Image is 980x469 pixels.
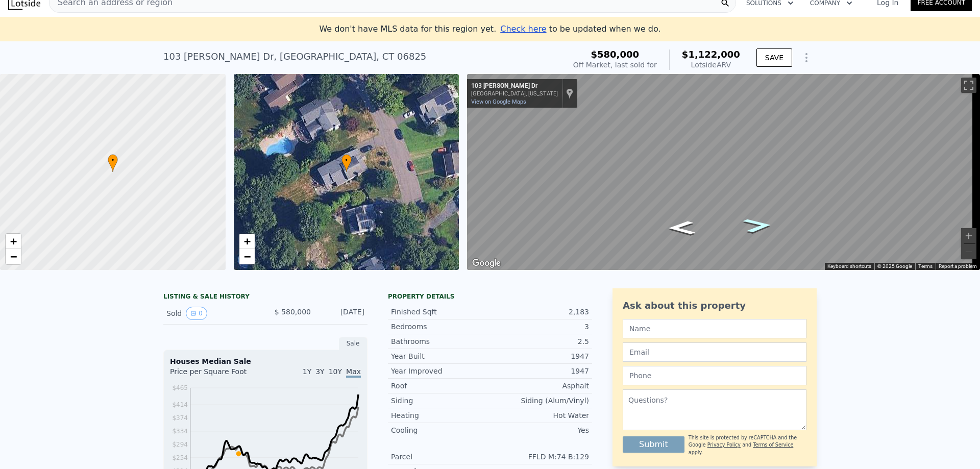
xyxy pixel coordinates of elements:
[623,436,684,453] button: Submit
[346,367,361,378] span: Max
[470,257,503,270] img: Google
[467,74,980,270] div: Street View
[573,60,657,70] div: Off Market, last sold for
[163,292,367,303] div: LISTING & SALE HISTORY
[239,249,255,264] a: Zoom out
[490,452,589,462] div: FFLD M:74 B:129
[108,154,118,172] div: •
[391,381,490,391] div: Roof
[391,452,490,462] div: Parcel
[961,244,976,259] button: Zoom out
[239,234,255,249] a: Zoom in
[10,235,17,248] span: +
[172,441,188,448] tspan: $294
[6,249,21,264] a: Zoom out
[961,228,976,243] button: Zoom in
[918,263,933,269] a: Terms (opens in new tab)
[591,49,640,60] span: $580,000
[10,250,17,263] span: −
[166,307,257,320] div: Sold
[490,322,589,332] div: 3
[391,307,490,317] div: Finished Sqft
[961,78,976,93] button: Toggle fullscreen view
[388,292,592,301] div: Property details
[391,336,490,347] div: Bathrooms
[490,425,589,435] div: Yes
[275,308,311,316] span: $ 580,000
[170,356,361,366] div: Houses Median Sale
[623,366,806,385] input: Phone
[682,60,740,70] div: Lotside ARV
[341,156,352,165] span: •
[467,74,980,270] div: Map
[391,351,490,361] div: Year Built
[566,88,573,99] a: Show location on map
[500,24,546,34] span: Check here
[391,366,490,376] div: Year Improved
[753,442,793,448] a: Terms of Service
[707,442,741,448] a: Privacy Policy
[490,336,589,347] div: 2.5
[170,366,265,383] div: Price per Square Foot
[6,234,21,249] a: Zoom in
[172,384,188,391] tspan: $465
[172,401,188,408] tspan: $414
[500,23,660,35] div: to be updated when we do.
[623,342,806,362] input: Email
[656,218,706,238] path: Go South, Palamar Dr
[391,322,490,332] div: Bedrooms
[391,410,490,421] div: Heating
[172,454,188,461] tspan: $254
[329,367,342,376] span: 10Y
[827,263,871,270] button: Keyboard shortcuts
[939,263,977,269] a: Report a problem
[391,396,490,406] div: Siding
[172,428,188,435] tspan: $334
[303,367,311,376] span: 1Y
[319,307,364,320] div: [DATE]
[756,48,792,67] button: SAVE
[877,263,912,269] span: © 2025 Google
[490,396,589,406] div: Siding (Alum/Vinyl)
[623,299,806,313] div: Ask about this property
[471,90,558,97] div: [GEOGRAPHIC_DATA], [US_STATE]
[163,50,426,64] div: 103 [PERSON_NAME] Dr , [GEOGRAPHIC_DATA] , CT 06825
[623,319,806,338] input: Name
[731,215,785,236] path: Go Northwest, Palamar Dr
[796,47,817,68] button: Show Options
[490,307,589,317] div: 2,183
[471,82,558,90] div: 103 [PERSON_NAME] Dr
[315,367,324,376] span: 3Y
[172,414,188,422] tspan: $374
[490,381,589,391] div: Asphalt
[108,156,118,165] span: •
[490,410,589,421] div: Hot Water
[471,98,526,105] a: View on Google Maps
[682,49,740,60] span: $1,122,000
[470,257,503,270] a: Open this area in Google Maps (opens a new window)
[339,337,367,350] div: Sale
[186,307,207,320] button: View historical data
[689,434,806,456] div: This site is protected by reCAPTCHA and the Google and apply.
[490,366,589,376] div: 1947
[243,235,250,248] span: +
[341,154,352,172] div: •
[243,250,250,263] span: −
[319,23,660,35] div: We don't have MLS data for this region yet.
[490,351,589,361] div: 1947
[391,425,490,435] div: Cooling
